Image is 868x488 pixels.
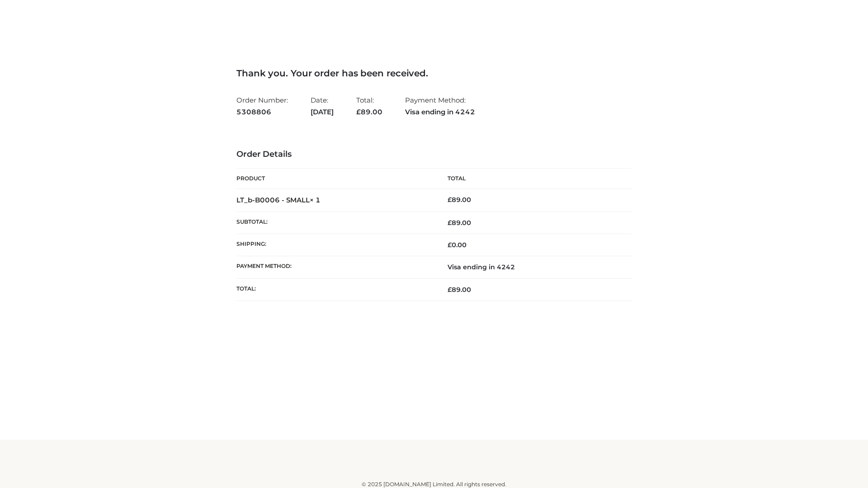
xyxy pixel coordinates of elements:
li: Payment Method: [405,92,475,120]
li: Total: [356,92,382,120]
th: Total [434,169,632,189]
th: Subtotal: [236,211,434,234]
strong: [DATE] [311,106,334,118]
span: 89.00 [448,219,471,227]
strong: × 1 [310,196,321,204]
strong: LT_b-B0006 - SMALL [236,196,321,204]
th: Total: [236,278,434,300]
h3: Order Details [236,150,632,160]
th: Product [236,169,434,189]
h3: Thank you. Your order has been received. [236,68,632,79]
strong: 5308806 [236,106,288,118]
td: Visa ending in 4242 [434,256,632,278]
span: £ [356,108,361,116]
bdi: 89.00 [448,196,471,204]
th: Shipping: [236,234,434,256]
span: £ [448,196,452,204]
span: 89.00 [356,108,382,116]
li: Order Number: [236,92,288,120]
strong: Visa ending in 4242 [405,106,475,118]
li: Date: [311,92,334,120]
bdi: 0.00 [448,241,467,249]
span: 89.00 [448,286,471,294]
span: £ [448,241,452,249]
span: £ [448,219,452,227]
th: Payment method: [236,256,434,278]
span: £ [448,286,452,294]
